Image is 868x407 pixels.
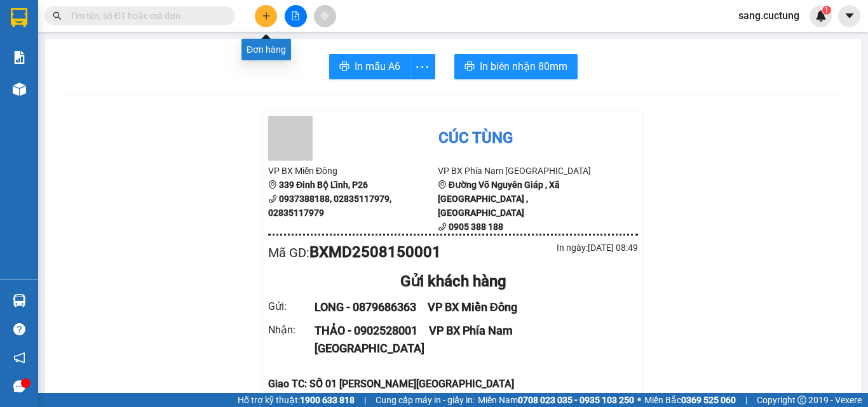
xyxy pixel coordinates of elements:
[279,180,368,190] b: 339 Đinh Bộ Lĩnh, P26
[241,39,291,60] div: Đơn hàng
[822,6,831,15] sup: 1
[838,5,860,27] button: caret-down
[300,395,355,405] strong: 1900 633 818
[355,58,400,74] span: In mẫu A6
[364,393,366,407] span: |
[315,298,623,316] div: LONG - 0879686363 VP BX Miền Đông
[329,54,410,79] button: printerIn mẫu A6
[438,222,447,231] span: phone
[824,6,829,15] span: 1
[644,393,736,407] span: Miền Bắc
[53,11,62,20] span: search
[478,393,634,407] span: Miền Nam
[410,59,435,75] span: more
[268,322,315,338] div: Nhận :
[438,126,513,150] div: Cúc Tùng
[438,180,447,189] span: environment
[681,395,736,405] strong: 0369 525 060
[268,270,638,294] div: Gửi khách hàng
[291,11,300,20] span: file-add
[314,5,336,27] button: aim
[13,323,25,335] span: question-circle
[438,180,560,218] b: Đường Võ Nguyên Giáp , Xã [GEOGRAPHIC_DATA] , [GEOGRAPHIC_DATA]
[13,83,26,96] img: warehouse-icon
[13,352,25,364] span: notification
[815,10,827,22] img: icon-new-feature
[454,54,578,79] button: printerIn biên nhận 80mm
[13,51,26,64] img: solution-icon
[70,9,220,23] input: Tìm tên, số ĐT hoặc mã đơn
[637,397,641,403] span: ⚪️
[410,54,435,79] button: more
[309,243,441,261] b: BXMD2508150001
[238,393,355,407] span: Hỗ trợ kỹ thuật:
[449,222,503,232] b: 0905 388 188
[13,380,25,392] span: message
[518,395,634,405] strong: 0708 023 035 - 0935 103 250
[262,11,271,20] span: plus
[13,294,26,307] img: warehouse-icon
[728,8,810,23] span: sang.cuctung
[268,376,638,392] div: Giao TC: SỐ 01 [PERSON_NAME][GEOGRAPHIC_DATA]
[268,298,315,314] div: Gửi :
[438,164,607,178] li: VP BX Phía Nam [GEOGRAPHIC_DATA]
[285,5,307,27] button: file-add
[465,61,475,73] span: printer
[320,11,329,20] span: aim
[453,241,638,255] div: In ngày: [DATE] 08:49
[797,396,806,404] span: copyright
[339,61,349,73] span: printer
[268,180,277,189] span: environment
[268,164,438,178] li: VP BX Miền Đông
[376,393,475,407] span: Cung cấp máy in - giấy in:
[844,10,855,22] span: caret-down
[745,393,747,407] span: |
[255,5,277,27] button: plus
[268,194,391,218] b: 0937388188, 02835117979, 02835117979
[268,245,309,260] span: Mã GD :
[11,8,27,27] img: logo-vxr
[480,58,567,74] span: In biên nhận 80mm
[315,322,623,358] div: THẢO - 0902528001 VP BX Phía Nam [GEOGRAPHIC_DATA]
[268,194,277,203] span: phone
